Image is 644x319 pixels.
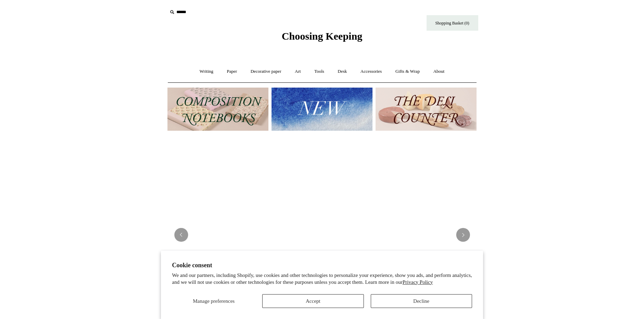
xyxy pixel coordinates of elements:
button: Previous [174,228,188,242]
a: Decorative paper [244,62,287,81]
a: Art [289,62,307,81]
img: The Deli Counter [376,88,477,131]
p: We and our partners, including Shopify, use cookies and other technologies to personalize your ex... [172,272,472,286]
a: Privacy Policy [402,279,433,285]
a: Tools [308,62,330,81]
span: Choosing Keeping [282,30,362,42]
button: Accept [262,294,364,308]
a: Writing [193,62,219,81]
a: Choosing Keeping [282,36,362,41]
button: Manage preferences [172,294,255,308]
button: Decline [371,294,472,308]
a: Shopping Basket (0) [427,15,478,31]
h2: Cookie consent [172,262,472,269]
span: Manage preferences [193,298,235,304]
a: Accessories [354,62,388,81]
a: About [427,62,451,81]
a: Desk [331,62,353,81]
a: Gifts & Wrap [389,62,426,81]
a: Paper [221,62,243,81]
img: 202302 Composition ledgers.jpg__PID:69722ee6-fa44-49dd-a067-31375e5d54ec [167,88,268,131]
img: New.jpg__PID:f73bdf93-380a-4a35-bcfe-7823039498e1 [272,88,372,131]
button: Next [456,228,470,242]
